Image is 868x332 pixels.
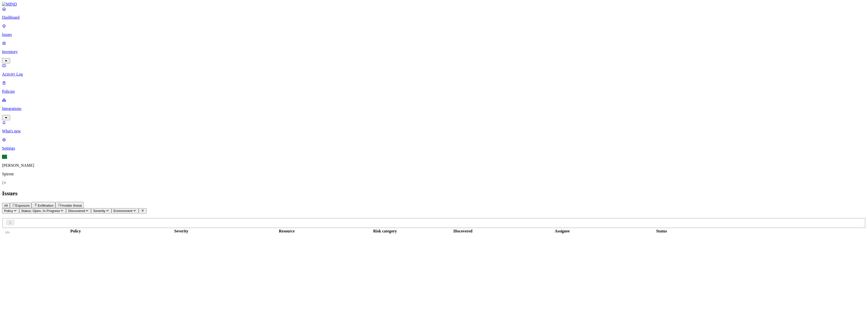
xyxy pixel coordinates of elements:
[2,106,866,111] p: Integrations
[21,209,60,213] span: Status: Open, In Progress
[2,172,866,176] p: Spirent
[350,229,420,233] div: Risk category
[13,229,138,233] div: Policy
[38,204,53,207] span: Exfiltration
[2,163,866,168] p: [PERSON_NAME]
[619,229,703,233] div: Status
[2,72,866,77] p: Activity Log
[93,209,105,213] span: Severity
[2,129,866,133] p: What's new
[224,229,349,233] div: Resource
[4,209,13,213] span: Policy
[4,204,8,207] span: All
[2,50,866,54] p: Inventory
[5,232,9,233] button: Select all
[15,204,30,207] span: Exposure
[62,204,82,207] span: Insider threat
[2,2,17,7] img: MIND
[2,32,866,37] p: Issues
[114,209,133,213] span: Environment
[139,229,223,233] div: Severity
[2,155,7,159] span: EL
[2,89,866,94] p: Policies
[2,190,866,197] h2: Issues
[506,229,619,233] div: Assignee
[2,146,866,151] p: Settings
[421,229,505,233] div: Discovered
[68,209,85,213] span: Discovered
[2,15,866,20] p: Dashboard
